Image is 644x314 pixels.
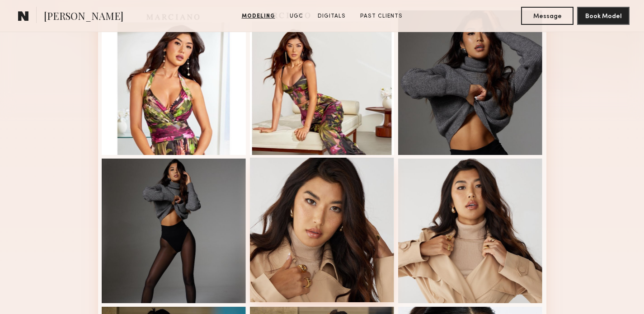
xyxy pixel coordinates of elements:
a: Past Clients [357,12,406,20]
a: Modeling [238,12,279,20]
button: Book Model [577,7,630,25]
a: Digitals [314,12,349,20]
a: UGC [286,12,307,20]
a: Book Model [577,12,630,19]
span: [PERSON_NAME] [44,9,123,25]
button: Message [521,7,573,25]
